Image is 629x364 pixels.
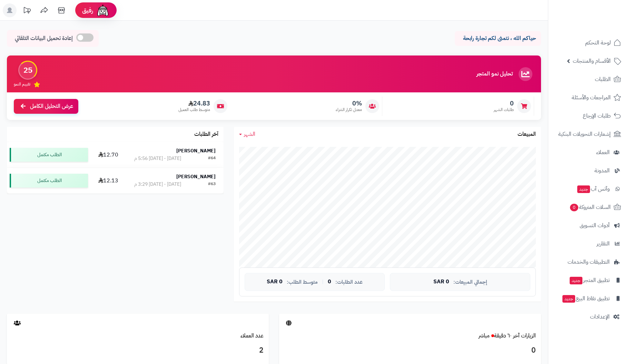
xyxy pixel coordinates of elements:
[596,148,610,157] span: العملاء
[595,74,611,84] span: الطلبات
[580,221,610,230] span: أدوات التسويق
[134,181,181,188] div: [DATE] - [DATE] 3:29 م
[552,235,625,252] a: التقارير
[336,107,362,113] span: معدل تكرار الشراء
[176,173,216,180] strong: [PERSON_NAME]
[30,102,73,110] span: عرض التحليل الكامل
[134,155,181,162] div: [DATE] - [DATE] 5:56 م
[570,277,582,284] span: جديد
[267,279,283,285] span: 0 SAR
[453,279,487,285] span: إجمالي المبيعات:
[176,147,216,154] strong: [PERSON_NAME]
[287,279,318,285] span: متوسط الطلب:
[568,257,610,267] span: التطبيقات والخدمات
[518,131,536,138] h3: المبيعات
[239,130,255,138] a: الشهر
[479,332,536,340] a: الزيارات آخر ٦٠ دقيقةمباشر
[552,199,625,215] a: السلات المتروكة0
[91,168,126,193] td: 12.13
[15,34,73,42] span: إعادة تحميل البيانات التلقائي
[562,295,575,303] span: جديد
[590,312,610,322] span: الإعدادات
[335,279,363,285] span: عدد الطلبات:
[552,309,625,325] a: الإعدادات
[328,279,331,285] span: 0
[552,71,625,88] a: الطلبات
[14,81,30,87] span: تقييم النمو
[494,107,514,113] span: طلبات الشهر
[336,100,362,107] span: 0%
[18,3,36,19] a: تحديثات المنصة
[479,332,490,340] small: مباشر
[552,290,625,307] a: تطبيق نقاط البيعجديد
[552,144,625,161] a: العملاء
[573,56,611,66] span: الأقسام والمنتجات
[552,217,625,234] a: أدوات التسويق
[12,345,264,356] h3: 2
[558,129,611,139] span: إشعارات التحويلات البنكية
[244,130,255,138] span: الشهر
[284,345,536,356] h3: 0
[322,279,324,284] span: |
[570,203,579,212] span: 0
[433,279,449,285] span: 0 SAR
[494,100,514,107] span: 0
[552,272,625,289] a: تطبيق المتجرجديد
[178,100,210,107] span: 24.83
[569,275,610,285] span: تطبيق المتجر
[562,294,610,303] span: تطبيق نقاط البيع
[552,162,625,179] a: المدونة
[96,3,110,17] img: ai-face.png
[597,239,610,249] span: التقارير
[583,111,611,121] span: طلبات الإرجاع
[552,181,625,197] a: وآتس آبجديد
[582,12,622,26] img: logo-2.png
[572,93,611,102] span: المراجعات والأسئلة
[208,181,216,188] div: #63
[10,148,88,162] div: الطلب مكتمل
[14,99,78,114] a: عرض التحليل الكامل
[552,34,625,51] a: لوحة التحكم
[240,332,264,340] a: عدد العملاء
[552,254,625,270] a: التطبيقات والخدمات
[10,174,88,188] div: الطلب مكتمل
[178,107,210,113] span: متوسط طلب العميل
[552,108,625,124] a: طلبات الإرجاع
[208,155,216,162] div: #64
[460,34,536,42] p: حياكم الله ، نتمنى لكم تجارة رابحة
[577,184,610,194] span: وآتس آب
[585,38,611,48] span: لوحة التحكم
[82,6,93,14] span: رفيق
[594,166,610,175] span: المدونة
[476,71,513,77] h3: تحليل نمو المتجر
[194,131,218,138] h3: آخر الطلبات
[91,142,126,168] td: 12.70
[569,202,611,212] span: السلات المتروكة
[577,185,590,193] span: جديد
[552,89,625,106] a: المراجعات والأسئلة
[552,126,625,142] a: إشعارات التحويلات البنكية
